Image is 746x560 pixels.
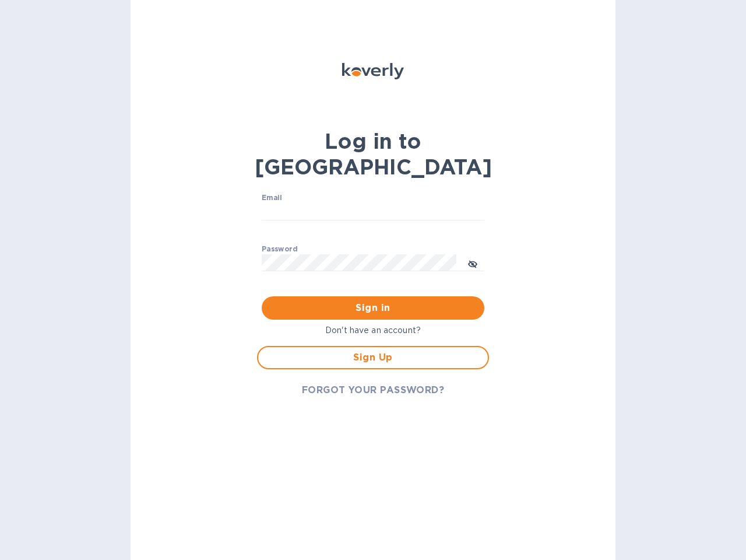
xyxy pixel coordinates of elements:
[257,324,489,337] p: Don't have an account?
[262,296,484,320] button: Sign in
[255,128,492,180] b: Log in to [GEOGRAPHIC_DATA]
[293,379,454,402] button: FORGOT YOUR PASSWORD?
[268,351,478,365] span: Sign Up
[262,195,282,202] label: Email
[262,246,297,253] label: Password
[302,383,445,397] span: FORGOT YOUR PASSWORD?
[271,301,475,315] span: Sign in
[342,63,404,79] img: Koverly
[461,251,484,275] button: toggle password visibility
[257,346,489,369] button: Sign Up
